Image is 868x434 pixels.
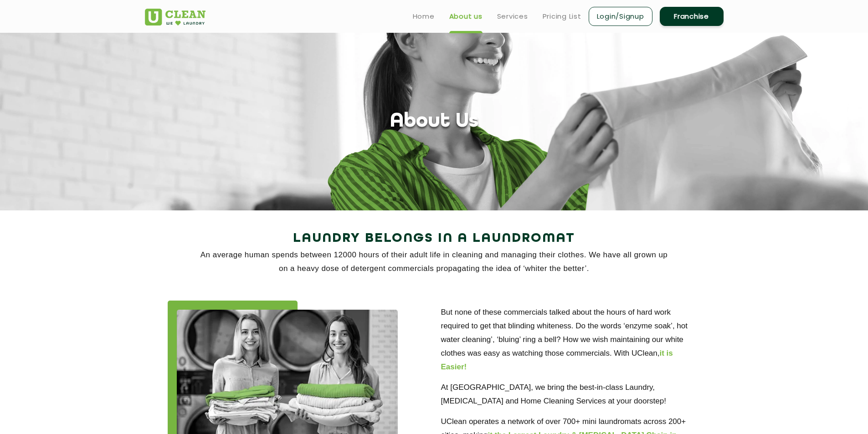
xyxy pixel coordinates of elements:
[497,11,528,22] a: Services
[413,11,435,22] a: Home
[441,381,701,408] p: At [GEOGRAPHIC_DATA], we bring the best-in-class Laundry, [MEDICAL_DATA] and Home Cleaning Servic...
[589,7,652,26] a: Login/Signup
[660,7,724,26] a: Franchise
[145,248,724,276] p: An average human spends between 12000 hours of their adult life in cleaning and managing their cl...
[390,110,478,133] h1: About Us
[449,11,483,22] a: About us
[441,306,701,374] p: But none of these commercials talked about the hours of hard work required to get that blinding w...
[543,11,581,22] a: Pricing List
[145,228,724,250] h2: Laundry Belongs in a Laundromat
[145,9,205,26] img: UClean Laundry and Dry Cleaning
